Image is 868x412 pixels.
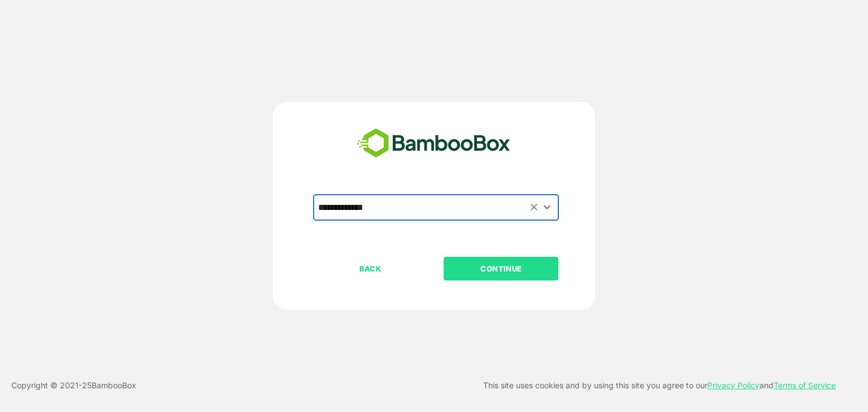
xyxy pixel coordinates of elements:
[540,200,555,215] button: Open
[483,379,836,392] p: This site uses cookies and by using this site you agree to our and
[774,380,836,390] a: Terms of Service
[528,201,541,214] button: Clear
[11,379,136,392] p: Copyright © 2021- 25 BambooBox
[351,125,517,162] img: bamboobox
[444,257,558,280] button: CONTINUE
[313,257,428,280] button: BACK
[314,262,427,275] p: BACK
[708,380,759,390] a: Privacy Policy
[445,262,558,275] p: CONTINUE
